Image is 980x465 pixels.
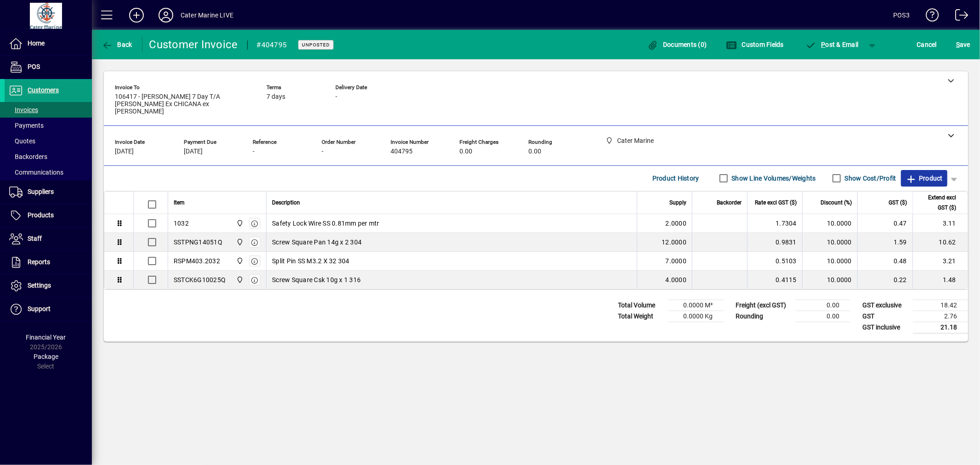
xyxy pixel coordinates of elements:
[666,256,687,266] span: 7.0000
[272,275,361,284] span: Screw Square Csk 10g x 1 316
[9,153,47,160] span: Backorders
[272,219,380,228] span: Safety Lock Wire SS 0.81mm per mtr
[322,148,323,155] span: -
[915,36,940,53] button: Cancel
[669,198,686,208] span: Supply
[272,256,350,266] span: Split Pin SS M3.2 X 32 304
[901,170,947,187] button: Product
[802,271,857,289] td: 10.0000
[459,148,472,155] span: 0.00
[5,102,92,118] a: Invoices
[906,171,943,186] span: Product
[28,258,50,266] span: Reports
[149,37,238,52] div: Customer Invoice
[753,238,797,247] div: 0.9831
[857,252,912,271] td: 0.48
[99,36,135,53] button: Back
[257,38,287,52] div: #404795
[253,148,255,155] span: -
[731,311,795,322] td: Rounding
[795,300,850,311] td: 0.00
[5,274,92,297] a: Settings
[912,214,968,233] td: 3.11
[956,37,970,52] span: ave
[174,256,220,266] div: RSPM403.2032
[666,219,687,228] span: 2.0000
[753,256,797,266] div: 0.5103
[795,311,850,322] td: 0.00
[893,8,910,23] div: POS3
[26,334,66,341] span: Financial Year
[174,238,222,247] div: SSTPNG14051Q
[181,8,233,23] div: Cater Marine LIVE
[645,36,709,53] button: Documents (0)
[912,271,968,289] td: 1.48
[954,36,973,53] button: Save
[753,219,797,228] div: 1.7304
[912,233,968,252] td: 10.62
[266,93,285,101] span: 7 days
[34,353,58,360] span: Package
[668,311,724,322] td: 0.0000 Kg
[662,238,686,247] span: 12.0000
[753,275,797,284] div: 0.4115
[122,7,151,23] button: Add
[649,170,703,187] button: Product History
[28,188,54,195] span: Suppliers
[5,32,92,55] a: Home
[726,41,784,48] span: Custom Fields
[913,322,968,333] td: 21.18
[5,164,92,180] a: Communications
[919,2,939,32] a: Knowledge Base
[5,181,92,204] a: Suppliers
[115,93,253,115] span: 106417 - [PERSON_NAME] 7 Day T/A [PERSON_NAME] Ex CHICANA ex [PERSON_NAME]
[613,311,668,322] td: Total Weight
[5,227,92,250] a: Staff
[234,237,244,247] span: Cater Marine
[5,118,92,133] a: Payments
[5,298,92,321] a: Support
[115,148,134,155] span: [DATE]
[666,275,687,284] span: 4.0000
[801,36,863,53] button: Post & Email
[918,193,956,213] span: Extend excl GST ($)
[102,41,132,48] span: Back
[858,322,913,333] td: GST inclusive
[9,169,63,176] span: Communications
[730,174,816,183] label: Show Line Volumes/Weights
[948,2,969,32] a: Logout
[174,198,185,208] span: Item
[234,218,244,228] span: Cater Marine
[391,148,413,155] span: 404795
[302,42,330,48] span: Unposted
[805,41,859,48] span: ost & Email
[917,37,937,52] span: Cancel
[647,41,707,48] span: Documents (0)
[9,122,44,129] span: Payments
[857,214,912,233] td: 0.47
[913,311,968,322] td: 2.76
[5,56,92,79] a: POS
[802,233,857,252] td: 10.0000
[234,256,244,266] span: Cater Marine
[724,36,786,53] button: Custom Fields
[28,86,59,94] span: Customers
[755,198,797,208] span: Rate excl GST ($)
[174,219,189,228] div: 1032
[335,93,337,101] span: -
[5,251,92,274] a: Reports
[858,300,913,311] td: GST exclusive
[802,214,857,233] td: 10.0000
[613,300,668,311] td: Total Volume
[802,252,857,271] td: 10.0000
[731,300,795,311] td: Freight (excl GST)
[28,63,40,70] span: POS
[889,198,907,208] span: GST ($)
[5,133,92,149] a: Quotes
[857,233,912,252] td: 1.59
[857,271,912,289] td: 0.22
[9,137,35,145] span: Quotes
[272,238,362,247] span: Screw Square Pan 14g x 2 304
[652,171,699,186] span: Product History
[272,198,300,208] span: Description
